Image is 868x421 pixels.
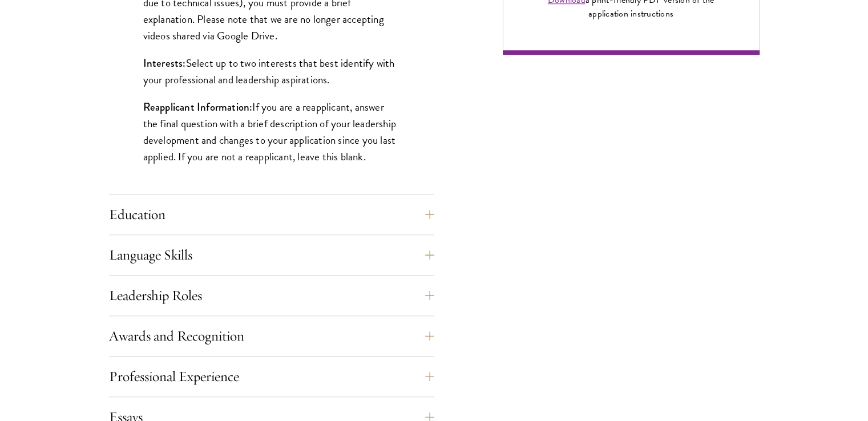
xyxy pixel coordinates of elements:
p: Select up to two interests that best identify with your professional and leadership aspirations. [143,55,400,88]
button: Language Skills [109,241,434,269]
strong: Reapplicant Information: [143,99,253,115]
button: Leadership Roles [109,282,434,309]
button: Education [109,201,434,228]
p: If you are a reapplicant, answer the final question with a brief description of your leadership d... [143,99,400,165]
button: Professional Experience [109,363,434,390]
button: Awards and Recognition [109,322,434,350]
strong: Interests: [143,55,186,71]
